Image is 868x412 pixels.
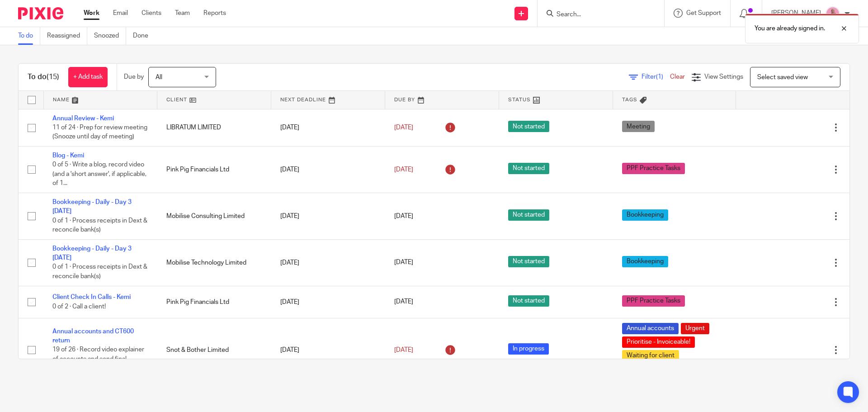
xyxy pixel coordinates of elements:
[508,163,549,174] span: Not started
[157,146,271,193] td: Pink Pig Financials Ltd
[394,347,413,353] span: [DATE]
[271,286,385,318] td: [DATE]
[18,27,40,45] a: To do
[94,27,126,45] a: Snoozed
[622,121,655,132] span: Meeting
[508,295,549,307] span: Not started
[271,193,385,240] td: [DATE]
[28,72,59,82] h1: To do
[622,295,685,307] span: PPF Practice Tasks
[52,246,132,261] a: Bookkeeping - Daily - Day 3 [DATE]
[394,213,413,219] span: [DATE]
[157,239,271,286] td: Mobilise Technology Limited
[622,323,679,334] span: Annual accounts
[142,9,161,18] a: Clients
[203,9,226,18] a: Reports
[52,162,146,187] span: 0 of 5 · Write a blog, record video (and a 'short answer', if applicable, of 1...
[113,9,128,18] a: Email
[508,209,549,221] span: Not started
[642,74,670,80] span: Filter
[704,74,743,80] span: View Settings
[394,260,413,266] span: [DATE]
[757,74,808,81] span: Select saved view
[18,7,63,19] img: Pixie
[656,74,663,80] span: (1)
[622,350,679,361] span: Waiting for client
[52,347,144,372] span: 19 of 26 · Record video explainer of accounts and send final accounts to client for...
[52,294,131,300] a: Client Check In Calls - Kemi
[47,27,87,45] a: Reassigned
[52,303,106,310] span: 0 of 2 · Call a client!
[394,299,413,305] span: [DATE]
[157,193,271,240] td: Mobilise Consulting Limited
[156,74,162,81] span: All
[622,163,685,174] span: PPF Practice Tasks
[52,115,114,122] a: Annual Review - Kemi
[508,121,549,132] span: Not started
[271,239,385,286] td: [DATE]
[271,146,385,193] td: [DATE]
[52,328,134,344] a: Annual accounts and CT600 return
[124,72,144,81] p: Due by
[826,6,840,21] img: Bio%20-%20Kemi%20.png
[47,73,59,81] span: (15)
[271,109,385,146] td: [DATE]
[622,256,668,267] span: Bookkeeping
[670,74,685,80] a: Clear
[681,323,709,334] span: Urgent
[271,318,385,382] td: [DATE]
[508,343,549,355] span: In progress
[52,152,84,159] a: Blog - Kemi
[175,9,190,18] a: Team
[157,109,271,146] td: LIBRATUM LIMITED
[52,218,147,233] span: 0 of 1 · Process receipts in Dext & reconcile bank(s)
[157,286,271,318] td: Pink Pig Financials Ltd
[157,318,271,382] td: Snot & Bother Limited
[52,124,147,140] span: 11 of 24 · Prep for review meeting (Snooze until day of meeting)
[394,124,413,131] span: [DATE]
[52,264,147,280] span: 0 of 1 · Process receipts in Dext & reconcile bank(s)
[52,199,132,214] a: Bookkeeping - Daily - Day 3 [DATE]
[622,209,668,221] span: Bookkeeping
[622,336,695,348] span: Prioritise - Invoiceable!
[755,24,825,33] p: You are already signed in.
[84,9,99,18] a: Work
[133,27,155,45] a: Done
[622,97,637,102] span: Tags
[394,166,413,173] span: [DATE]
[68,67,108,87] a: + Add task
[508,256,549,267] span: Not started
